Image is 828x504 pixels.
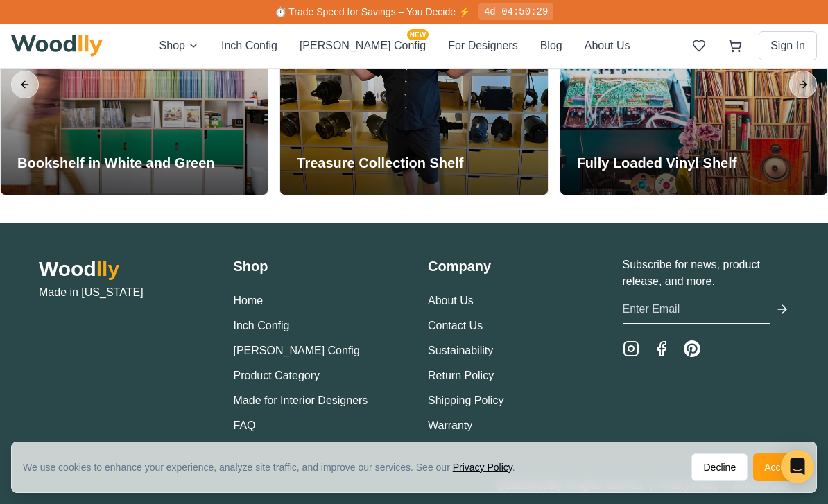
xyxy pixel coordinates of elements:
p: Subscribe for news, product release, and more. [623,257,790,290]
a: FAQ [234,419,256,431]
input: Enter Email [623,295,770,324]
a: Pinterest [684,340,700,357]
button: Sign In [759,31,817,60]
h3: Treasure Collection Shelf [297,153,463,173]
a: Shipping Policy [428,394,503,406]
button: Inch Config [234,318,290,334]
button: Decline [691,453,748,481]
button: Inch Config [221,37,277,54]
img: Woodlly [11,35,103,57]
button: Blog [540,37,562,54]
a: Instagram [623,340,639,357]
span: lly [96,257,119,280]
a: Made for Interior Designers [234,394,368,406]
span: ⏱️ Trade Speed for Savings – You Decide ⚡ [275,6,470,17]
button: Accept [753,453,805,481]
button: About Us [585,37,630,54]
p: Made in [US_STATE] [39,284,206,301]
a: Product Category [234,370,320,381]
a: Facebook [653,340,670,357]
a: Sustainability [428,345,493,356]
div: Open Intercom Messenger [781,450,814,483]
a: Return Policy [428,370,494,381]
h3: Fully Loaded Vinyl Shelf [577,153,737,173]
a: Privacy Policy [453,462,512,473]
span: NEW [407,29,429,40]
h2: Wood [39,257,206,281]
h3: Bookshelf in White and Green [17,153,214,173]
h3: Shop [234,257,401,276]
button: [PERSON_NAME] ConfigNEW [300,37,426,54]
div: We use cookies to enhance your experience, analyze site traffic, and improve our services. See our . [23,460,526,474]
h3: Company [428,257,595,276]
button: Shop [159,37,199,54]
button: [PERSON_NAME] Config [234,342,360,359]
a: Warranty [428,419,472,431]
a: Contact Us [428,320,483,331]
a: Home [234,295,264,306]
div: 4d 04:50:29 [478,3,553,20]
button: For Designers [448,37,517,54]
a: About Us [428,295,474,306]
